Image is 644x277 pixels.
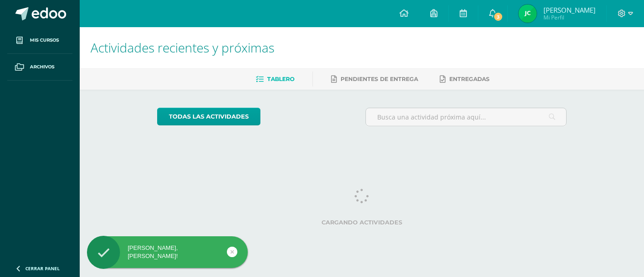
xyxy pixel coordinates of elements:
[91,39,274,56] span: Actividades recientes y próximas
[30,63,54,71] span: Archivos
[341,76,418,82] span: Pendientes de entrega
[157,219,567,226] label: Cargando actividades
[256,72,294,86] a: Tablero
[157,108,260,125] a: todas las Actividades
[519,5,537,23] img: ea1128815ae1cf43e590f85f5e8a7301.png
[366,108,567,126] input: Busca una actividad próxima aquí...
[7,54,72,81] a: Archivos
[543,14,596,21] span: Mi Perfil
[30,37,59,44] span: Mis cursos
[25,265,60,272] span: Cerrar panel
[440,72,490,86] a: Entregadas
[331,72,418,86] a: Pendientes de entrega
[267,76,294,82] span: Tablero
[543,5,596,14] span: [PERSON_NAME]
[7,27,72,54] a: Mis cursos
[87,244,248,260] div: [PERSON_NAME], [PERSON_NAME]!
[493,12,503,22] span: 3
[449,76,490,82] span: Entregadas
